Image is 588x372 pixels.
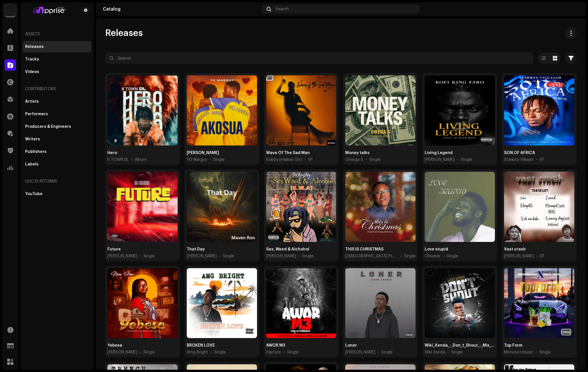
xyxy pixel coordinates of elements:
[23,96,91,107] re-m-nav-item: Artists
[187,349,208,355] span: Amg Bright
[187,157,207,163] span: YG Marguy
[107,349,137,355] span: Nana Ama
[345,253,398,259] span: Pastor Psalmpong
[23,134,91,145] re-m-nav-item: Writers
[451,349,463,355] div: Single
[536,157,537,163] span: •
[23,41,91,52] re-m-nav-item: Releases
[107,343,122,348] div: Yebesa
[210,349,212,355] span: •
[366,157,367,163] span: •
[23,146,91,157] re-m-nav-item: Publishers
[25,99,39,104] div: Artists
[266,253,296,259] span: Sir Kingsley
[570,5,579,14] img: 94355213-6620-4dec-931c-2264d4e76804
[345,157,363,163] span: Omega S
[276,7,289,11] span: Search
[425,343,495,348] div: Wiki_Xenda_-_Don_t_Shout_-_Mix_By_BlessBeatz.wav
[536,253,538,259] span: •
[345,349,375,355] span: Lhord Khenzy
[461,157,472,163] div: Single
[539,349,551,355] div: Single
[539,157,544,163] div: EP
[425,253,441,259] span: Oksylver
[504,157,533,163] span: Starboy Villajah
[23,54,91,65] re-m-nav-item: Tracks
[187,253,217,259] span: Maven Ron
[131,157,133,163] span: •
[25,137,40,141] div: Writers
[266,157,302,163] span: Kobby phlakes Ghz
[107,157,129,163] span: K TOWN DL
[23,121,91,132] re-m-nav-item: Producers & Engineers
[345,343,357,348] div: Loner
[214,349,226,355] div: Single
[404,253,416,259] div: Single
[107,150,117,156] div: Hero
[105,27,143,39] span: Releases
[302,253,314,259] div: Single
[23,66,91,78] re-m-nav-item: Videos
[381,349,393,355] div: Single
[535,349,537,355] span: •
[504,343,522,348] div: Top Form
[107,246,121,252] div: Future
[298,253,300,259] span: •
[369,157,381,163] div: Single
[143,253,155,259] div: Single
[266,150,310,156] div: Wave Of The Sad Man
[345,246,384,252] div: THIS IS CHRISTMAS
[25,70,39,74] div: Videos
[213,157,224,163] div: Single
[25,162,39,167] div: Labels
[135,157,147,163] div: Album
[425,349,445,355] span: Wiki Xenda
[540,253,544,259] div: EP
[504,253,534,259] span: Chris De Baddest
[425,246,448,252] div: Love stupid
[425,157,455,163] span: Kofi King Faro
[25,45,44,49] div: Releases
[103,7,260,11] div: Catalog
[378,349,379,355] span: •
[504,349,533,355] span: Monsteronbeat
[209,157,211,163] span: •
[25,7,73,14] img: bf2740f5-a004-4424-adf7-7bc84ff11fd7
[443,253,444,259] span: •
[140,349,141,355] span: •
[23,27,91,41] div: Assets
[25,124,71,129] div: Producers & Engineers
[23,108,91,120] re-m-nav-item: Performers
[25,192,43,196] div: YouTube
[425,150,453,156] div: Living Legend
[105,52,533,64] input: Search
[187,150,219,156] div: Akosua
[23,175,91,188] div: UGC Platforms
[266,349,281,355] span: Rapture
[25,112,48,116] div: Performers
[308,157,313,163] div: EP
[345,150,370,156] div: Money talks
[447,253,458,259] div: Single
[223,253,234,259] div: Single
[504,150,535,156] div: SON OF AFRICA
[266,246,309,252] div: Sex, Weed & Alchohol
[287,349,298,355] div: Single
[283,349,285,355] span: •
[23,188,91,200] re-m-nav-item: YouTube
[400,253,402,259] span: •
[305,157,306,163] span: •
[25,149,47,154] div: Publishers
[187,343,215,348] div: BROKEN LOVE
[266,343,285,348] div: AWOR M3
[25,57,39,62] div: Tracks
[504,246,526,252] div: Vast crash
[143,349,155,355] div: Single
[140,253,141,259] span: •
[107,253,137,259] span: RC Excobar
[187,246,205,252] div: That Day
[23,82,91,96] re-a-nav-header: Contributors
[23,159,91,170] re-m-nav-item: Labels
[5,5,16,16] img: 1c16f3de-5afb-4452-805d-3f3454e20b1b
